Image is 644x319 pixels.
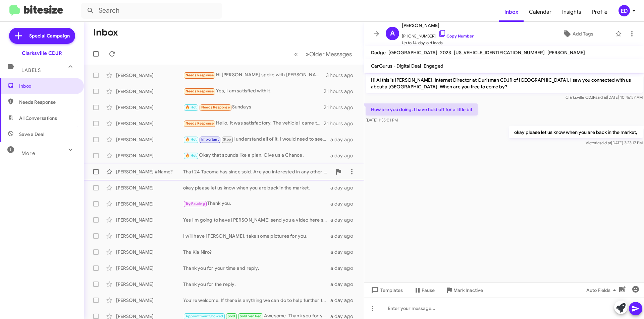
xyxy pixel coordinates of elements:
[388,50,437,56] span: [GEOGRAPHIC_DATA]
[19,83,76,89] span: Inbox
[201,137,219,142] span: Important
[183,87,324,95] div: Yes, I am satisfied with it.
[183,168,332,175] div: That 24 Tacoma has since sold. Are you interested in any other vehicle options?
[324,88,359,95] div: 21 hours ago
[185,89,214,93] span: Needs Response
[185,121,214,126] span: Needs Response
[116,88,183,95] div: [PERSON_NAME]
[116,104,183,111] div: [PERSON_NAME]
[21,67,41,73] span: Labels
[509,126,643,138] p: okay please let us know when you are back in the market,
[306,50,309,58] span: »
[330,217,359,223] div: a day ago
[116,72,183,79] div: [PERSON_NAME]
[302,47,356,61] button: Next
[183,119,324,127] div: Hello. It was satisfactory. The vehicle I came to look at unfortunately had a dead battery, but i...
[116,184,183,191] div: [PERSON_NAME]
[183,281,330,288] div: Thank you for the reply.
[402,39,474,46] span: Up to 14-day-old leads
[402,21,474,29] span: [PERSON_NAME]
[330,249,359,255] div: a day ago
[93,27,118,38] h1: Inbox
[566,95,643,100] span: Clarksville CDJR [DATE] 10:46:57 AM
[201,105,230,109] span: Needs Response
[499,2,524,22] a: Inbox
[309,51,352,58] span: Older Messages
[371,63,421,69] span: CarGurus - Digital Deal
[183,184,330,191] div: okay please let us know when you are back in the market,
[223,137,231,142] span: Stop
[22,50,62,57] div: Clarksville CDJR
[116,297,183,304] div: [PERSON_NAME]
[408,284,440,296] button: Pause
[586,284,619,296] span: Auto Fields
[183,103,324,111] div: Sundays
[116,265,183,271] div: [PERSON_NAME]
[440,50,451,56] span: 2023
[81,3,222,19] input: Search
[294,50,298,58] span: «
[366,117,398,123] span: [DATE] 1:35:01 PM
[573,28,593,40] span: Add Tags
[370,284,403,296] span: Templates
[619,5,630,16] div: ED
[116,168,183,175] div: [PERSON_NAME] #Name?
[116,136,183,143] div: [PERSON_NAME]
[183,71,326,79] div: Hi [PERSON_NAME] spoke with [PERSON_NAME] [DATE] and asked him if he could sell it at 47000 the d...
[366,103,478,115] p: How are you doing, I have hold off for a little bit
[183,233,330,239] div: I will have [PERSON_NAME], take some pictures for you.
[183,217,330,223] div: Yes I'm going to have [PERSON_NAME] send you a video here shortly!
[330,297,359,304] div: a day ago
[183,249,330,255] div: The Kia Niro?
[587,2,613,22] a: Profile
[422,284,435,296] span: Pause
[19,115,57,122] span: All Conversations
[324,104,359,111] div: 21 hours ago
[21,150,35,156] span: More
[185,73,214,77] span: Needs Response
[19,99,76,105] span: Needs Response
[586,140,643,145] span: Victoria [DATE] 3:23:17 PM
[29,32,70,39] span: Special Campaign
[599,140,611,145] span: said at
[183,200,330,208] div: Thank you.
[185,105,197,109] span: 🔥 Hot
[116,217,183,223] div: [PERSON_NAME]
[116,233,183,239] div: [PERSON_NAME]
[228,314,235,318] span: Sold
[116,120,183,127] div: [PERSON_NAME]
[116,281,183,288] div: [PERSON_NAME]
[183,265,330,271] div: Thank you for your time and reply.
[183,136,330,143] div: I understand all of it. I would need to see it to able to offer you a [PERSON_NAME] more.
[9,28,75,44] a: Special Campaign
[613,5,637,16] button: ED
[366,74,643,93] p: Hi Al this is [PERSON_NAME], Internet Director at Ourisman CDJR of [GEOGRAPHIC_DATA]. I saw you c...
[547,50,585,56] span: [PERSON_NAME]
[185,137,197,142] span: 🔥 Hot
[116,152,183,159] div: [PERSON_NAME]
[453,284,483,296] span: Mark Inactive
[424,63,443,69] span: Engaged
[185,314,223,318] span: Appointment Showed
[330,152,359,159] div: a day ago
[326,72,359,79] div: 3 hours ago
[390,28,395,39] span: A
[524,2,557,22] a: Calendar
[290,47,356,61] nav: Page navigation example
[290,47,302,61] button: Previous
[371,50,386,56] span: Dodge
[330,136,359,143] div: a day ago
[183,297,330,304] div: You're welcome. If there is anything we can do to help further the buying process please let me k...
[116,249,183,255] div: [PERSON_NAME]
[183,152,330,159] div: Okay that sounds like a plan. Give us a Chance.
[330,265,359,271] div: a day ago
[438,33,474,38] a: Copy Number
[330,233,359,239] div: a day ago
[330,184,359,191] div: a day ago
[185,153,197,158] span: 🔥 Hot
[557,2,587,22] a: Insights
[116,201,183,207] div: [PERSON_NAME]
